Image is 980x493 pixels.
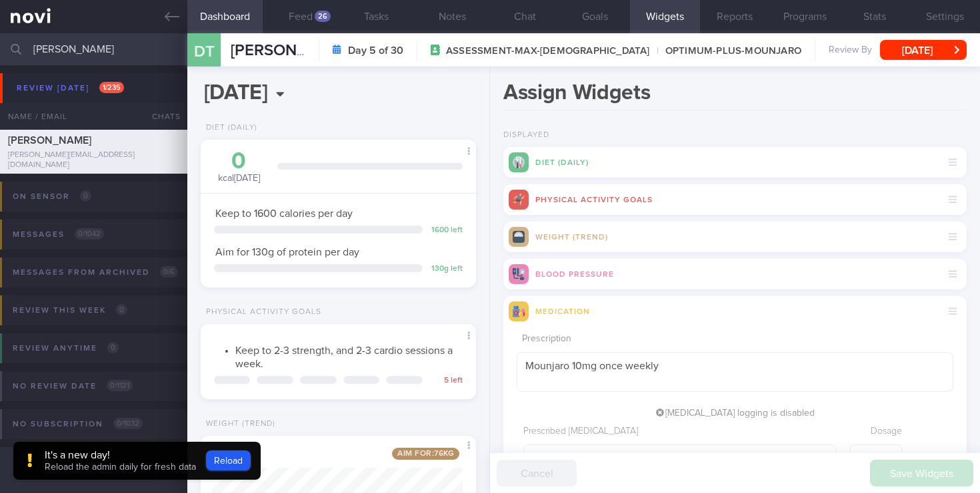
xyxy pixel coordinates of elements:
div: Prescribed [MEDICAL_DATA] [517,419,853,438]
div: kcal [DATE] [214,150,264,185]
span: [MEDICAL_DATA] logging is disabled [656,409,815,418]
div: 5 left [429,376,463,386]
span: Aim for 130g of protein per day [215,247,359,257]
span: 0 / 1042 [75,228,104,240]
div: No subscription [9,415,146,433]
div: Weight (Trend) [201,419,275,429]
div: No review date [9,377,136,395]
span: [PERSON_NAME] [8,135,91,146]
label: Prescription [522,333,959,345]
span: Keep to 1600 calories per day [215,208,353,219]
div: Diet (Daily) [201,123,257,133]
span: 0 [80,190,91,202]
span: 0 / 1032 [113,418,143,429]
div: Diet (Daily) [503,147,967,178]
li: Keep to 2-3 strength, and 2-3 cardio sessions a week. [235,341,461,371]
div: Dosage [853,419,920,438]
div: 1600 left [429,226,463,236]
div: Review [DATE] [13,79,127,97]
div: Medication [503,296,967,327]
div: It's a new day! [45,448,196,462]
span: Aim for: 76 kg [392,448,459,460]
span: [PERSON_NAME] [231,43,355,59]
div: On sensor [9,188,95,206]
div: Review this week [9,301,131,319]
button: Select medication... [523,444,836,471]
div: Messages [9,226,107,244]
span: 1 / 235 [99,82,124,93]
span: ASSESSMENT-MAX-[DEMOGRAPHIC_DATA] [446,45,650,58]
span: 0 / 1121 [107,380,133,391]
div: Physical Activity Goals [503,184,967,215]
div: Messages from Archived [9,263,181,281]
div: 130 g left [429,264,463,274]
div: 26 [315,11,331,22]
span: Reload the admin daily for fresh data [45,462,196,472]
button: [DATE] [880,40,967,60]
span: OPTIMUM-PLUS-MOUNJARO [650,45,801,58]
h1: Assign Widgets [503,80,967,110]
div: Review anytime [9,339,122,357]
h2: Displayed [503,130,967,140]
div: Weight (Trend) [503,222,967,252]
div: Physical Activity Goals [201,307,321,317]
div: [PERSON_NAME][EMAIL_ADDRESS][DOMAIN_NAME] [8,150,179,170]
input: 1 [849,444,903,471]
span: 0 [116,304,127,315]
div: Blood Pressure [503,259,967,289]
div: DT [179,25,229,77]
div: 0 [214,150,264,173]
button: Reload [206,450,251,470]
div: Chats [134,103,187,130]
span: 0 / 6 [160,266,178,277]
span: 0 [107,342,119,353]
span: Review By [829,45,872,57]
strong: Day 5 of 30 [348,44,403,57]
